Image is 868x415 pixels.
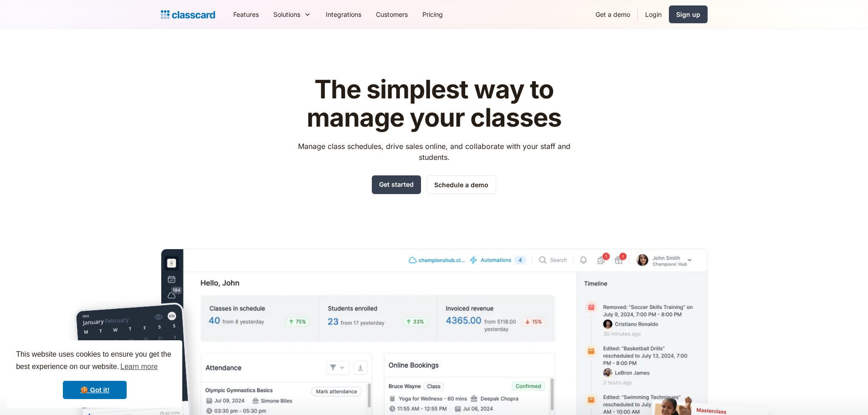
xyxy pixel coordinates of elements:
h1: The simplest way to manage your classes [289,76,579,132]
div: Solutions [273,10,300,19]
a: Customers [369,4,415,25]
a: Get started [372,175,421,194]
a: dismiss cookie message [63,381,127,399]
a: Pricing [415,4,450,25]
a: Schedule a demo [426,175,496,194]
a: Integrations [318,4,369,25]
div: cookieconsent [7,340,182,408]
div: Solutions [266,4,318,25]
a: Login [638,4,669,25]
div: Sign up [676,10,700,19]
a: Features [226,4,266,25]
p: Manage class schedules, drive sales online, and collaborate with your staff and students. [289,141,579,163]
a: home [161,8,215,21]
span: This website uses cookies to ensure you get the best experience on our website. [16,349,174,374]
a: Get a demo [588,4,637,25]
a: Sign up [669,5,708,23]
a: learn more about cookies [119,360,159,374]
